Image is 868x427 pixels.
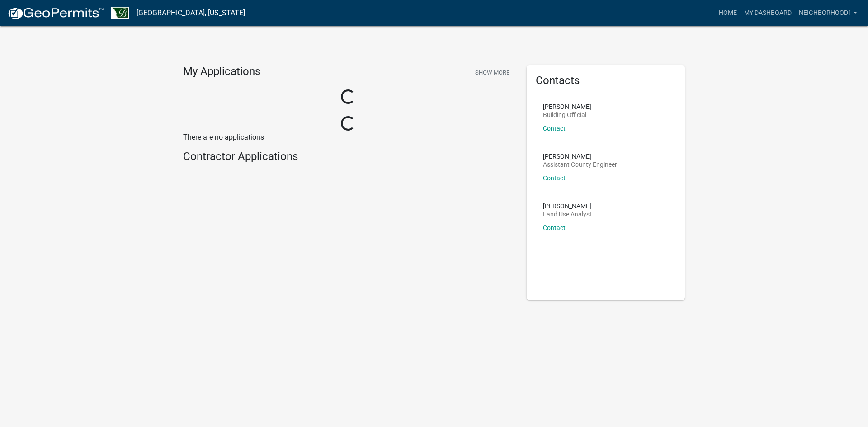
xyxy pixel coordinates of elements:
[543,112,591,118] p: Building Official
[795,5,861,22] a: Neighborhood1
[543,224,566,231] a: Contact
[543,203,592,209] p: [PERSON_NAME]
[137,5,245,21] a: [GEOGRAPHIC_DATA], [US_STATE]
[183,65,260,79] h4: My Applications
[543,174,566,182] a: Contact
[111,7,129,19] img: Benton County, Minnesota
[543,211,592,217] p: Land Use Analyst
[472,65,513,80] button: Show More
[543,125,566,132] a: Contact
[183,150,513,167] wm-workflow-list-section: Contractor Applications
[183,132,513,143] p: There are no applications
[543,103,591,110] p: [PERSON_NAME]
[741,5,795,22] a: My Dashboard
[543,161,617,168] p: Assistant County Engineer
[543,153,617,160] p: [PERSON_NAME]
[536,74,676,87] h5: Contacts
[183,150,513,163] h4: Contractor Applications
[715,5,741,22] a: Home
